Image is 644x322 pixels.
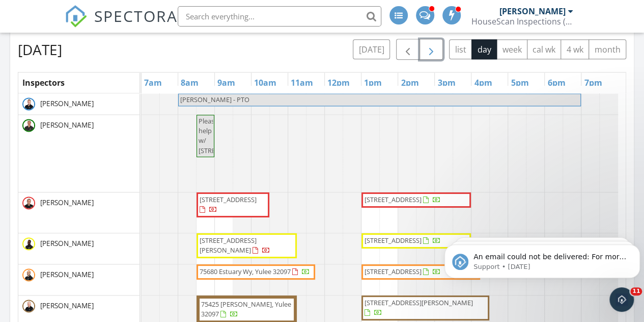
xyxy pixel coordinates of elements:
div: HouseScan Inspections (HOME) [471,16,573,27]
iframe: Intercom notifications message [440,223,644,294]
iframe: Intercom live chat [609,287,634,312]
button: day [471,39,497,59]
button: [DATE] [353,39,390,59]
span: [PERSON_NAME] [38,197,96,208]
span: [PERSON_NAME] [38,120,96,130]
span: [STREET_ADDRESS] [365,267,422,276]
button: 4 wk [561,39,589,59]
img: daven_headshot.jpg [22,237,35,250]
a: 7am [142,75,164,91]
img: home_scan2.jpg [22,97,35,110]
input: Search everything... [178,6,381,27]
button: month [589,39,626,59]
button: Previous day [396,39,420,60]
button: cal wk [527,39,562,59]
a: SPECTORA [65,14,178,35]
img: shaun_headshot.png [22,268,35,281]
img: devin_photo_1.jpg [22,119,35,132]
span: [STREET_ADDRESS] [365,195,422,204]
span: [STREET_ADDRESS][PERSON_NAME] [365,298,473,307]
span: [PERSON_NAME] [38,98,96,109]
span: 11 [630,287,642,295]
a: 11am [288,75,316,91]
span: [PERSON_NAME] [38,238,96,249]
span: 75680 Estuary Wy, Yulee 32097 [200,267,291,276]
div: [PERSON_NAME] [499,6,566,16]
span: [STREET_ADDRESS][PERSON_NAME] [200,236,257,255]
img: josh_photo1_spectora.jpg [22,196,35,209]
a: 2pm [398,75,421,91]
img: The Best Home Inspection Software - Spectora [65,5,87,28]
a: 6pm [545,75,568,91]
span: Inspectors [22,77,65,88]
button: Next day [419,39,443,60]
span: [PERSON_NAME] [38,269,96,280]
span: 75425 [PERSON_NAME], Yulee 32097 [201,300,291,318]
a: 1pm [361,75,384,91]
button: list [449,39,472,59]
a: 8am [178,75,201,91]
span: [STREET_ADDRESS] [365,236,422,245]
span: [PERSON_NAME] - PTO [180,95,249,104]
a: 3pm [435,75,458,91]
span: [PERSON_NAME] [38,301,96,311]
span: [STREET_ADDRESS] [200,195,257,204]
a: 10am [251,75,279,91]
a: 9am [215,75,238,91]
a: 7pm [581,75,604,91]
button: week [496,39,527,59]
a: 4pm [471,75,494,91]
h2: [DATE] [18,39,62,60]
span: SPECTORA [94,5,178,27]
a: 5pm [508,75,531,91]
span: Please help w/ [STREET_ADDRESS] [199,116,256,155]
a: 12pm [325,75,352,91]
img: home_scan16.jpg [22,300,35,312]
